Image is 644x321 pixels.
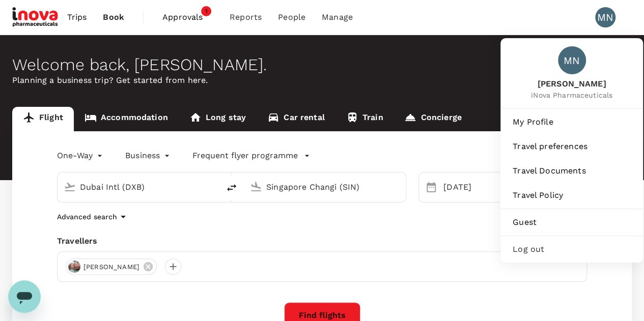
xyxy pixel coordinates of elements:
div: MN [558,46,586,74]
span: iNova Pharmaceuticals [531,90,612,100]
span: Book [103,11,124,23]
a: Flight [12,107,74,131]
span: Approvals [162,11,213,23]
span: [PERSON_NAME] [531,78,612,90]
input: Depart from [80,179,198,195]
a: Travel Documents [505,160,639,182]
img: avatar-679729af9386b.jpeg [68,260,80,273]
p: Planning a business trip? Get started from here. [12,74,632,86]
button: Advanced search [57,211,129,223]
span: Travel Policy [513,189,631,201]
p: Frequent flyer programme [192,150,298,162]
a: Concierge [394,107,472,131]
span: Log out [513,243,631,255]
span: 1 [201,6,211,16]
input: Going to [266,179,384,195]
p: Advanced search [57,212,117,222]
img: iNova Pharmaceuticals [12,6,59,28]
a: Car rental [257,107,335,131]
a: Train [335,107,394,131]
a: Accommodation [74,107,179,131]
div: [DATE] [439,177,507,197]
a: Travel Policy [505,184,639,207]
iframe: Button to launch messaging window [8,280,41,313]
a: Long stay [179,107,257,131]
span: [PERSON_NAME] [77,262,146,272]
div: Travellers [57,235,587,247]
div: Welcome back , [PERSON_NAME] . [12,55,632,74]
button: Open [399,186,401,188]
div: [PERSON_NAME] [66,258,157,275]
a: Guest [505,211,639,234]
span: Trips [67,11,87,23]
span: People [278,11,305,23]
button: Open [212,186,214,188]
button: Frequent flyer programme [192,150,310,162]
div: One-Way [57,148,105,164]
span: Travel Documents [513,165,631,177]
span: Reports [230,11,262,23]
span: Guest [513,216,631,228]
div: Log out [505,238,639,260]
a: My Profile [505,111,639,133]
div: MN [595,7,615,27]
a: Travel preferences [505,135,639,158]
div: Business [125,148,172,164]
span: Manage [322,11,353,23]
span: My Profile [513,116,631,128]
button: delete [219,176,244,200]
span: Travel preferences [513,140,631,153]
